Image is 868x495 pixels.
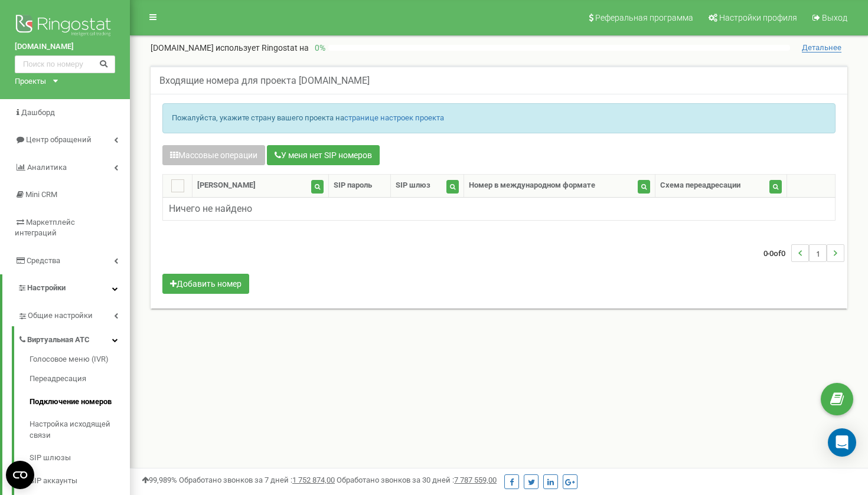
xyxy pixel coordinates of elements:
[15,55,115,73] input: Поиск по номеру
[197,180,256,191] div: [PERSON_NAME]
[774,248,781,258] span: of
[719,13,797,22] span: Настройки профиля
[26,135,92,144] span: Центр обращений
[292,476,335,484] u: 1 752 874,00
[216,43,309,53] span: использует Ringostat на
[337,476,497,484] span: Обработано звонков за 30 дней :
[162,274,249,294] button: Добавить номер
[469,180,595,191] div: Номер в международном формате
[15,76,46,87] div: Проекты
[27,335,90,346] span: Виртуальная АТС
[6,461,34,489] button: Open CMP widget
[163,197,836,221] td: Ничего не найдено
[159,76,370,86] h5: Входящие номера для проекта [DOMAIN_NAME]
[396,180,430,191] div: SIP шлюз
[809,244,827,262] li: 1
[30,391,130,414] a: Подключение номеров
[30,447,130,470] a: SIP шлюзы
[179,476,335,484] span: Обработано звонков за 7 дней :
[18,326,130,350] a: Виртуальная АТС
[2,274,130,302] a: Настройки
[30,470,130,493] a: SIP аккаунты
[27,163,67,172] span: Аналитика
[822,13,847,22] span: Выход
[344,113,444,122] a: странице настроек проекта
[309,42,328,54] p: 0 %
[27,256,60,265] span: Средства
[27,283,66,292] span: Настройки
[18,302,130,326] a: Общие настройки
[15,12,115,41] img: Ringostat logo
[763,244,791,262] span: 0-0 0
[162,145,265,165] button: Массовые операции
[328,174,390,197] th: SIP пароль
[151,42,309,54] p: [DOMAIN_NAME]
[763,232,844,274] nav: ...
[21,108,55,117] span: Дашборд
[30,368,130,391] a: Переадресация
[15,41,115,53] a: [DOMAIN_NAME]
[28,310,93,322] span: Общие настройки
[660,180,740,191] div: Схема переадресации
[267,145,380,165] button: У меня нет SIP номеров
[454,476,497,484] u: 7 787 559,00
[172,113,826,124] p: Пожалуйста, укажите страну вашего проекта на
[595,13,693,22] span: Реферальная программа
[828,428,856,457] div: Open Intercom Messenger
[15,218,75,238] span: Маркетплейс интеграций
[25,190,57,199] span: Mini CRM
[142,476,177,484] span: 99,989%
[802,43,841,53] span: Детальнее
[30,413,130,447] a: Настройка исходящей связи
[30,354,130,368] a: Голосовое меню (IVR)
